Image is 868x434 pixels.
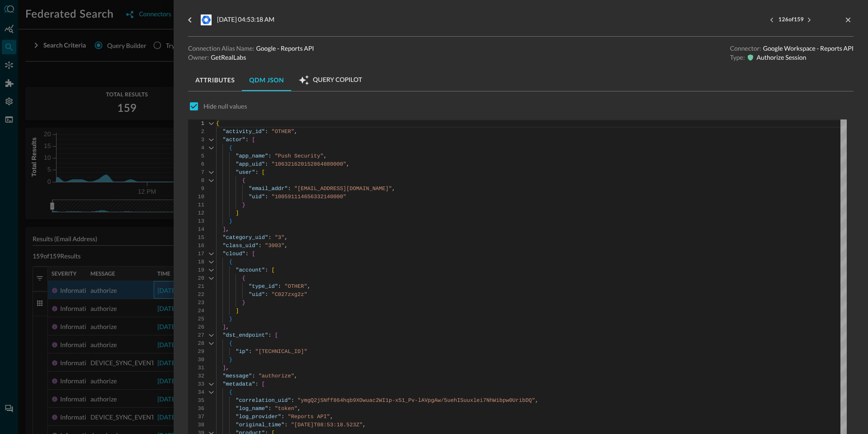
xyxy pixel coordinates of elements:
[188,193,204,201] div: 10
[265,267,268,273] span: :
[188,323,204,331] div: 26
[205,331,217,339] div: Click to collapse the range.
[297,397,460,404] span: "ymgQ2jSNff864hqb9XOwuac2WI1p-x51_Pv-lAVpgAw/5uehI
[262,381,265,387] span: [
[730,44,761,53] p: Connector:
[236,169,255,176] span: "user"
[324,153,327,159] span: ,
[188,136,204,144] div: 3
[265,129,268,135] span: :
[188,307,204,315] div: 24
[226,324,229,330] span: ,
[294,186,392,192] span: "[EMAIL_ADDRESS][DOMAIN_NAME]"
[188,299,204,307] div: 23
[245,137,249,143] span: :
[205,144,217,152] div: Click to collapse the range.
[265,161,268,167] span: :
[252,251,255,257] span: [
[222,365,226,371] span: ]
[268,332,271,339] span: :
[249,348,252,355] span: :
[222,251,245,257] span: "cloud"
[188,315,204,323] div: 25
[222,226,226,233] span: ]
[203,102,247,111] p: Hide null values
[229,316,232,322] span: }
[222,234,268,241] span: "category_uid"
[242,177,245,184] span: {
[188,405,204,413] div: 36
[268,405,271,412] span: :
[236,414,281,420] span: "log_provider"
[229,145,232,151] span: {
[229,357,232,363] span: }
[216,120,219,127] span: {
[259,373,294,379] span: "authorize"
[226,365,229,371] span: ,
[222,129,265,135] span: "activity_id"
[188,234,204,242] div: 15
[284,243,288,249] span: ,
[284,422,288,428] span: :
[188,356,204,364] div: 30
[205,380,217,388] div: Click to collapse the range.
[211,53,246,62] p: GetRealLabs
[291,397,294,404] span: :
[255,169,258,176] span: :
[205,250,217,258] div: Click to collapse the range.
[222,381,255,387] span: "metadata"
[188,258,204,266] div: 18
[275,153,324,159] span: "Push Security"
[188,225,204,234] div: 14
[756,53,806,62] p: Authorize Session
[188,242,204,250] div: 16
[265,194,268,200] span: :
[275,234,285,241] span: "3"
[288,414,330,420] span: "Reports API"
[242,202,245,208] span: }
[188,388,204,396] div: 34
[275,405,297,412] span: "token"
[313,76,362,84] span: Query Copilot
[249,186,288,192] span: "email_addr"
[236,405,268,412] span: "log_name"
[294,129,297,135] span: ,
[205,119,217,128] div: Click to collapse the range.
[188,185,204,193] div: 9
[236,348,249,355] span: "ip"
[294,373,297,379] span: ,
[217,14,274,25] p: [DATE] 04:53:18 AM
[188,176,204,185] div: 8
[763,44,854,53] p: Google Workspace - Reports API
[183,13,197,27] button: go back
[242,300,245,306] span: }
[188,53,209,62] p: Owner:
[188,421,204,429] div: 38
[205,388,217,396] div: Click to collapse the range.
[535,397,538,404] span: ,
[236,397,291,404] span: "correlation_uid"
[805,15,814,24] button: next result
[188,160,204,168] div: 6
[188,396,204,405] div: 35
[242,69,291,91] button: QDM JSON
[268,153,271,159] span: :
[188,291,204,299] div: 22
[205,274,217,282] div: Click to collapse the range.
[188,168,204,176] div: 7
[236,210,239,216] span: ]
[297,405,301,412] span: ,
[222,137,245,143] span: "actor"
[229,389,232,396] span: {
[205,258,217,266] div: Click to collapse the range.
[201,14,212,25] svg: Google Workspace - Reports API
[205,176,217,185] div: Click to collapse the range.
[242,275,245,281] span: {
[236,422,284,428] span: "original_time"
[222,243,258,249] span: "class_uid"
[188,201,204,209] div: 11
[262,169,265,176] span: [
[392,186,395,192] span: ,
[188,339,204,348] div: 28
[730,53,745,62] p: Type:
